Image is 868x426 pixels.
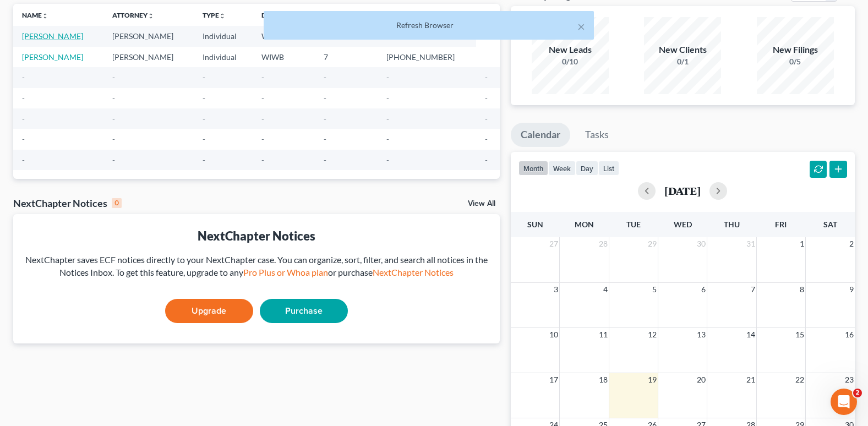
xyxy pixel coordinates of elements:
span: Fri [775,220,787,229]
td: 7 [315,47,378,67]
span: 9 [848,283,855,296]
span: 17 [548,373,559,386]
span: 2 [848,237,855,250]
a: View All [468,200,495,207]
span: - [261,155,264,165]
span: - [386,114,389,123]
span: - [386,93,389,102]
div: NextChapter Notices [13,196,122,210]
td: Individual [194,47,253,67]
span: - [485,155,488,165]
span: 6 [700,283,707,296]
span: - [386,134,389,144]
span: - [112,73,115,82]
div: NextChapter saves ECF notices directly to your NextChapter case. You can organize, sort, filter, ... [22,254,491,279]
div: 0/5 [757,56,834,67]
span: - [261,114,264,123]
td: WIWB [253,47,314,67]
span: 14 [745,328,756,341]
button: day [576,161,598,176]
span: - [203,155,205,165]
span: - [203,114,205,123]
span: - [324,93,326,102]
a: Tasks [575,123,619,147]
h2: [DATE] [664,185,701,196]
span: 1 [799,237,805,250]
span: - [324,134,326,144]
span: - [485,134,488,144]
span: - [485,114,488,123]
span: - [324,73,326,82]
span: - [386,155,389,165]
span: - [203,73,205,82]
span: 28 [598,237,609,250]
span: 18 [598,373,609,386]
span: - [485,73,488,82]
span: - [324,155,326,165]
span: - [112,134,115,144]
a: Upgrade [165,299,253,323]
div: New Filings [757,43,834,56]
span: Tue [626,220,641,229]
span: - [203,93,205,102]
span: 16 [844,328,855,341]
span: - [261,73,264,82]
span: Thu [724,220,740,229]
div: 0 [112,198,122,208]
span: 22 [794,373,805,386]
span: 23 [844,373,855,386]
td: [PHONE_NUMBER] [378,47,476,67]
span: - [485,93,488,102]
a: Purchase [260,299,348,323]
span: Mon [575,220,594,229]
span: - [386,73,389,82]
span: 11 [598,328,609,341]
td: [PERSON_NAME] [103,47,194,67]
span: 13 [696,328,707,341]
span: - [22,73,25,82]
span: - [112,93,115,102]
span: 15 [794,328,805,341]
span: - [112,155,115,165]
span: - [22,155,25,165]
span: 29 [647,237,658,250]
span: - [22,93,25,102]
span: 7 [750,283,756,296]
span: 27 [548,237,559,250]
button: × [577,20,585,33]
span: 12 [647,328,658,341]
span: 4 [602,283,609,296]
a: Calendar [511,123,570,147]
div: New Leads [532,43,609,56]
span: Wed [674,220,692,229]
span: 31 [745,237,756,250]
div: Refresh Browser [272,20,585,31]
span: 5 [651,283,658,296]
div: 0/10 [532,56,609,67]
span: 2 [853,389,862,397]
a: [PERSON_NAME] [22,52,83,62]
div: 0/1 [644,56,721,67]
span: 19 [647,373,658,386]
span: 3 [553,283,559,296]
span: 21 [745,373,756,386]
span: - [22,114,25,123]
span: Sat [823,220,837,229]
span: 8 [799,283,805,296]
span: 20 [696,373,707,386]
span: 10 [548,328,559,341]
span: - [112,114,115,123]
div: NextChapter Notices [22,227,491,244]
span: - [22,134,25,144]
button: list [598,161,619,176]
iframe: Intercom live chat [831,389,857,415]
a: Pro Plus or Whoa plan [243,267,328,277]
span: 30 [696,237,707,250]
span: Sun [527,220,543,229]
button: week [548,161,576,176]
span: - [203,134,205,144]
span: - [261,93,264,102]
span: - [261,134,264,144]
span: - [324,114,326,123]
button: month [518,161,548,176]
